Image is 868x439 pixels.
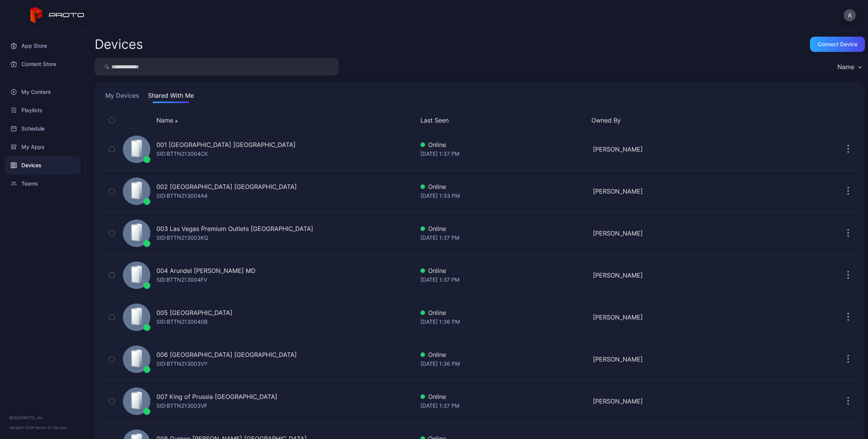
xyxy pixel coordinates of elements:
button: Name [156,116,178,125]
div: Name [837,63,854,71]
button: Shared With Me [147,91,195,103]
div: Online [420,140,587,149]
button: Connect device [810,37,865,52]
div: © 2025 PROTO, Inc. [9,415,76,421]
div: [PERSON_NAME] [593,397,760,406]
button: Last Seen [420,116,586,125]
div: SID: BTTN213003VY [156,359,208,368]
div: Online [420,182,587,191]
div: 007 King of Prussia [GEOGRAPHIC_DATA] [156,392,277,401]
div: [PERSON_NAME] [593,145,760,154]
div: [PERSON_NAME] [593,229,760,238]
div: Online [420,266,587,275]
div: Online [420,350,587,359]
div: [DATE] 1:33 PM [420,191,587,200]
div: Options [841,116,856,125]
div: Online [420,308,587,317]
button: A [844,9,856,21]
div: 003 Las Vegas Premium Outlets [GEOGRAPHIC_DATA] [156,224,313,233]
div: Online [420,392,587,401]
div: [DATE] 1:37 PM [420,233,587,242]
a: My Apps [5,138,81,156]
div: [DATE] 1:36 PM [420,359,587,368]
div: Connect device [818,41,857,47]
a: My Content [5,83,81,101]
div: [PERSON_NAME] [593,355,760,364]
div: [PERSON_NAME] [593,187,760,196]
h2: Devices [95,37,143,51]
div: [DATE] 1:37 PM [420,149,587,158]
a: Schedule [5,119,81,138]
div: 004 Arundel [PERSON_NAME] MD [156,266,256,275]
a: Content Store [5,55,81,73]
div: SID: BTTN2130040B [156,317,208,326]
div: SID: BTTN213004FV [156,275,207,284]
a: Teams [5,174,81,193]
div: [DATE] 1:37 PM [420,275,587,284]
div: 002 [GEOGRAPHIC_DATA] [GEOGRAPHIC_DATA] [156,182,297,191]
div: SID: BTTN213003KQ [156,233,208,242]
div: SID: BTTN213004CK [156,149,208,158]
button: My Devices [104,91,140,103]
div: [DATE] 1:36 PM [420,317,587,326]
div: 005 [GEOGRAPHIC_DATA] [156,308,232,317]
div: Online [420,224,587,233]
div: [PERSON_NAME] [593,313,760,322]
div: SID: BTTN213003VF [156,401,207,410]
button: Owned By [591,116,757,125]
button: Name [834,58,865,76]
div: SID: BTTN213004A4 [156,191,208,200]
div: [PERSON_NAME] [593,271,760,280]
span: Version 1.13.0 • [9,425,35,430]
div: 006 [GEOGRAPHIC_DATA] [GEOGRAPHIC_DATA] [156,350,297,359]
a: Devices [5,156,81,174]
div: Update Device [763,116,831,125]
div: 001 [GEOGRAPHIC_DATA] [GEOGRAPHIC_DATA] [156,140,296,149]
div: [DATE] 1:37 PM [420,401,587,410]
a: App Store [5,37,81,55]
a: Playlists [5,101,81,119]
a: Terms Of Service [35,425,67,430]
